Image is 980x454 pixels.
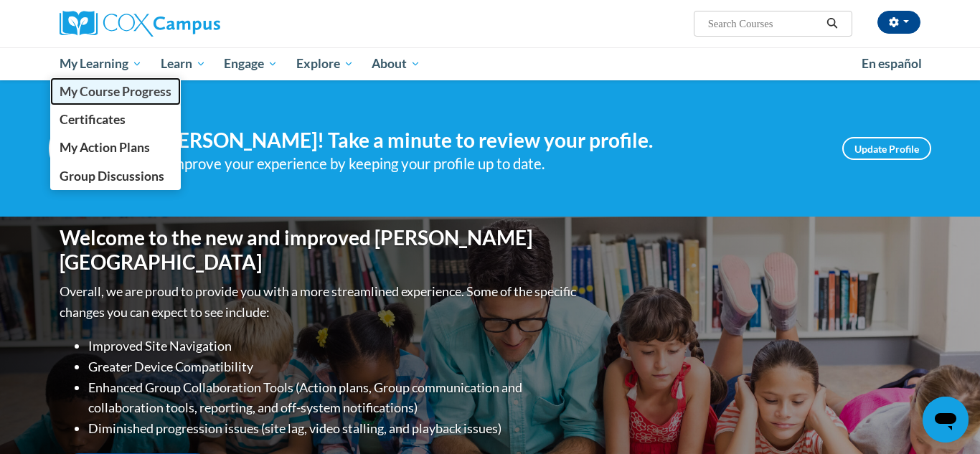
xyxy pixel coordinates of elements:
[50,162,181,190] a: Group Discussions
[877,11,920,34] button: Account Settings
[296,55,354,72] span: Explore
[707,15,821,32] input: Search Courses
[60,169,164,184] span: Group Discussions
[842,137,931,160] a: Update Profile
[60,84,171,99] span: My Course Progress
[151,47,215,80] a: Learn
[88,336,580,356] li: Improved Site Navigation
[60,11,332,37] a: Cox Campus
[38,47,942,80] div: Main menu
[88,377,580,419] li: Enhanced Group Collaboration Tools (Action plans, Group communication and collaboration tools, re...
[60,281,580,323] p: Overall, we are proud to provide you with a more streamlined experience. Some of the specific cha...
[852,49,931,79] a: En español
[50,133,181,161] a: My Action Plans
[821,15,843,32] button: Search
[363,47,430,80] a: About
[135,152,821,176] div: Help improve your experience by keeping your profile up to date.
[224,55,278,72] span: Engage
[50,105,181,133] a: Certificates
[60,112,126,127] span: Certificates
[923,397,969,443] iframe: Button to launch messaging window
[215,47,287,80] a: Engage
[135,128,821,153] h4: Hi [PERSON_NAME]! Take a minute to review your profile.
[60,226,580,274] h1: Welcome to the new and improved [PERSON_NAME][GEOGRAPHIC_DATA]
[88,418,580,439] li: Diminished progression issues (site lag, video stalling, and playback issues)
[50,77,181,105] a: My Course Progress
[88,356,580,377] li: Greater Device Compatibility
[287,47,363,80] a: Explore
[50,47,151,80] a: My Learning
[49,116,113,181] img: Profile Image
[60,140,150,155] span: My Action Plans
[372,55,420,72] span: About
[60,11,220,37] img: Cox Campus
[862,56,922,71] span: En español
[161,55,206,72] span: Learn
[60,55,142,72] span: My Learning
